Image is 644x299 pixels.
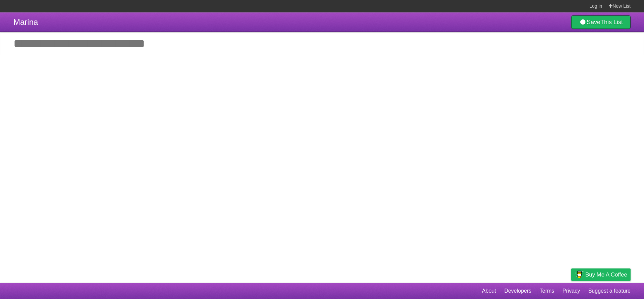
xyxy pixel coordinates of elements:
[571,15,631,29] a: SaveThis List
[562,285,580,297] a: Privacy
[588,285,631,297] a: Suggest a feature
[540,285,554,297] a: Terms
[482,285,496,297] a: About
[504,285,531,297] a: Developers
[575,269,584,280] img: Buy me a coffee
[600,19,623,26] b: This List
[585,269,627,281] span: Buy me a coffee
[571,268,631,281] a: Buy me a coffee
[13,17,38,27] span: Marina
